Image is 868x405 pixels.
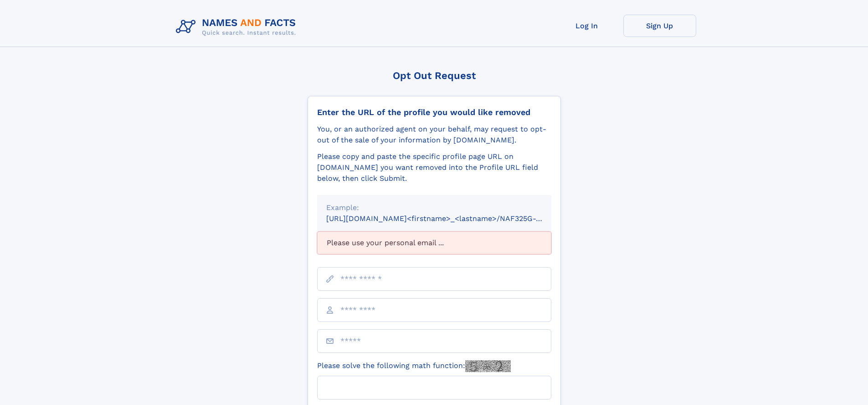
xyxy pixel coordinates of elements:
div: You, or an authorized agent on your behalf, may request to opt-out of the sale of your informatio... [317,124,551,146]
a: Sign Up [623,15,696,37]
label: Please solve the following math function: [317,360,511,372]
div: Enter the URL of the profile you would like removed [317,107,551,117]
div: Please copy and paste the specific profile page URL on [DOMAIN_NAME] you want removed into the Pr... [317,151,551,184]
div: Please use your personal email ... [317,231,551,254]
small: [URL][DOMAIN_NAME]<firstname>_<lastname>/NAF325G-xxxxxxxx [326,214,569,223]
img: Logo Names and Facts [172,15,303,39]
a: Log In [550,15,623,37]
div: Example: [326,202,542,213]
div: Opt Out Request [308,70,561,81]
